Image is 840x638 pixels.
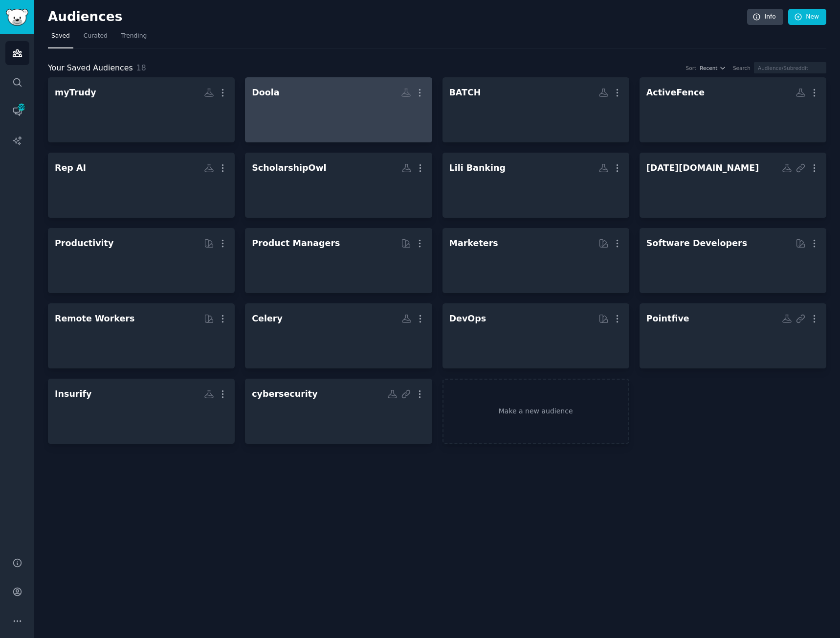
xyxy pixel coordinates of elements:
[442,379,629,444] a: Make a new audience
[442,77,629,142] a: BATCH
[136,63,146,72] span: 18
[442,153,629,218] a: Lili Banking
[55,237,113,250] div: Productivity
[686,65,697,71] div: Sort
[17,104,26,111] span: 299
[80,28,111,48] a: Curated
[48,9,747,25] h2: Audiences
[442,228,629,293] a: Marketers
[121,32,147,41] span: Trending
[48,77,235,142] a: myTrudy
[640,153,826,218] a: [DATE][DOMAIN_NAME]
[788,9,826,25] a: New
[449,237,498,250] div: Marketers
[733,65,751,71] div: Search
[252,313,283,325] div: Celery
[252,237,340,250] div: Product Managers
[754,62,826,73] input: Audience/Subreddit
[245,228,432,293] a: Product Managers
[700,65,717,71] span: Recent
[640,77,826,142] a: ActiveFence
[48,153,235,218] a: Rep AI
[747,9,783,25] a: Info
[48,62,133,74] span: Your Saved Audiences
[55,162,86,174] div: Rep AI
[48,228,235,293] a: Productivity
[51,32,70,41] span: Saved
[245,303,432,368] a: Celery
[640,228,826,293] a: Software Developers
[252,87,279,99] div: Doola
[252,162,326,174] div: ScholarshipOwl
[449,162,506,174] div: Lili Banking
[646,313,689,325] div: Pointfive
[646,87,705,99] div: ActiveFence
[646,162,759,174] div: [DATE][DOMAIN_NAME]
[118,28,150,48] a: Trending
[252,388,317,400] div: cybersecurity
[700,65,726,71] button: Recent
[55,388,92,400] div: Insurify
[442,303,629,368] a: DevOps
[449,87,481,99] div: BATCH
[48,379,235,444] a: Insurify
[84,32,108,41] span: Curated
[55,87,96,99] div: myTrudy
[640,303,826,368] a: Pointfive
[55,313,134,325] div: Remote Workers
[245,379,432,444] a: cybersecurity
[6,9,28,26] img: GummySearch logo
[646,237,747,250] div: Software Developers
[245,77,432,142] a: Doola
[48,28,73,48] a: Saved
[48,303,235,368] a: Remote Workers
[5,99,29,123] a: 299
[449,313,486,325] div: DevOps
[245,153,432,218] a: ScholarshipOwl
